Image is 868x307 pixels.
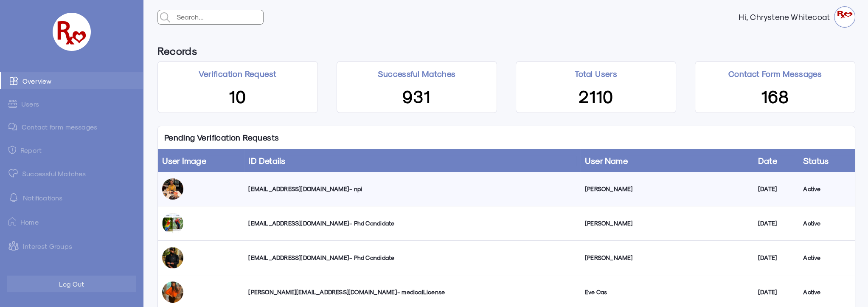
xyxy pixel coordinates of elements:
a: Status [803,155,829,166]
span: 2110 [579,85,613,106]
img: intrestGropus.svg [8,241,19,251]
img: ic-home.png [8,217,16,226]
span: 168 [761,85,789,106]
div: [EMAIL_ADDRESS][DOMAIN_NAME] - Phd Candidate [248,219,576,228]
img: notification-default-white.svg [8,192,19,203]
button: Log Out [7,276,136,292]
p: Verification Request [199,68,276,79]
p: Pending Verification Requests [158,126,286,149]
div: Active [803,219,851,228]
img: tlbaupo5rygbfbeelxs5.jpg [162,213,183,234]
div: [DATE] [758,253,795,262]
img: admin-ic-contact-message.svg [8,123,17,131]
a: ID Details [248,155,285,166]
div: Active [803,253,851,262]
div: [EMAIL_ADDRESS][DOMAIN_NAME] - npi [248,185,576,193]
div: [DATE] [758,288,795,296]
a: Date [758,155,777,166]
div: [DATE] [758,219,795,228]
div: [PERSON_NAME][EMAIL_ADDRESS][DOMAIN_NAME] - medicalLicense [248,288,576,296]
p: Successful Matches [378,68,455,79]
p: Total Users [575,68,617,79]
a: User Image [162,155,206,166]
span: 10 [229,85,246,106]
img: matched.svg [8,169,18,177]
img: admin-ic-users.svg [8,100,17,108]
input: Search... [174,10,263,24]
div: [PERSON_NAME] [585,253,750,262]
a: User Name [585,155,628,166]
div: [PERSON_NAME] [585,185,750,193]
span: 931 [402,85,431,106]
div: Active [803,185,851,193]
div: Eve Cas [585,288,750,296]
img: luqzy0elsadf89f4tsso.jpg [162,178,183,200]
div: [PERSON_NAME] [585,219,750,228]
p: Contact Form Messages [728,68,822,79]
div: Active [803,288,851,296]
img: r2gg5x8uzdkpk8z2w1kp.jpg [162,247,183,268]
h6: Records [157,40,197,61]
div: [EMAIL_ADDRESS][DOMAIN_NAME] - Phd Candidate [248,253,576,262]
img: uytlpkyr3rkq79eo0goa.jpg [162,282,183,303]
strong: Hi, Chrystene Whitecoat [739,13,834,21]
img: admin-search.svg [158,10,172,25]
img: admin-ic-overview.svg [10,76,18,85]
img: admin-ic-report.svg [8,146,16,154]
div: [DATE] [758,185,795,193]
